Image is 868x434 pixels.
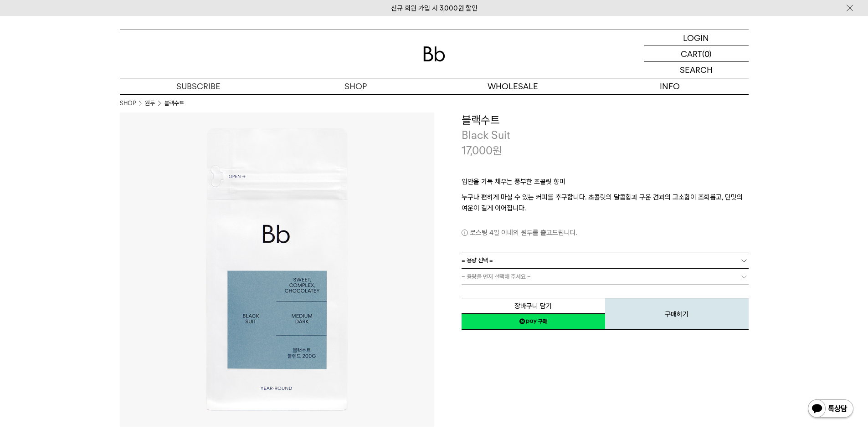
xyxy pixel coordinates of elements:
p: Black Suit [462,128,749,143]
span: = 용량 선택 = [462,252,493,268]
a: 원두 [145,99,155,108]
a: 새창 [462,313,605,330]
a: SUBSCRIBE [120,78,277,94]
h3: 블랙수트 [462,112,749,128]
button: 구매하기 [605,298,749,330]
span: = 용량을 먼저 선택해 주세요 = [462,269,531,285]
p: 로스팅 4일 이내의 원두를 출고드립니다. [462,227,749,238]
button: 장바구니 담기 [462,298,605,314]
p: LOGIN [683,30,709,46]
a: LOGIN [644,30,749,46]
p: WHOLESALE [434,78,591,94]
p: CART [681,46,702,61]
li: 블랙수트 [164,99,184,108]
p: SEARCH [680,62,713,78]
p: (0) [702,46,712,61]
a: SHOP [277,78,434,94]
img: 로고 [423,46,445,61]
a: SHOP [120,99,136,108]
p: INFO [591,78,749,94]
p: 입안을 가득 채우는 풍부한 초콜릿 향미 [462,176,749,192]
a: 신규 회원 가입 시 3,000원 할인 [391,4,478,12]
img: 카카오톡 채널 1:1 채팅 버튼 [807,398,854,420]
a: CART (0) [644,46,749,62]
span: 원 [493,144,502,157]
img: 블랙수트 [120,112,434,427]
p: 누구나 편하게 마실 수 있는 커피를 추구합니다. 초콜릿의 달콤함과 구운 견과의 고소함이 조화롭고, 단맛의 여운이 길게 이어집니다. [462,192,749,214]
p: 17,000 [462,143,502,158]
